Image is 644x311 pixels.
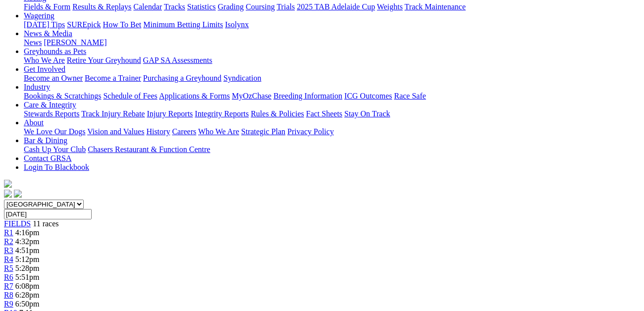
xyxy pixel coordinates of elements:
[143,74,221,82] a: Purchasing a Greyhound
[15,273,40,281] span: 5:51pm
[24,2,640,11] div: Racing
[24,109,640,118] div: Care & Integrity
[24,145,86,154] a: Cash Up Your Club
[24,74,83,82] a: Become an Owner
[24,56,65,64] a: Who We Are
[15,255,40,263] span: 5:12pm
[276,2,295,11] a: Trials
[24,127,640,136] div: About
[223,74,261,82] a: Syndication
[4,237,13,246] a: R2
[24,11,54,20] a: Wagering
[24,83,50,91] a: Industry
[4,282,13,290] a: R7
[14,190,22,198] img: twitter.svg
[103,92,157,100] a: Schedule of Fees
[88,145,210,154] a: Chasers Restaurant & Function Centre
[72,2,131,11] a: Results & Replays
[24,136,67,145] a: Bar & Dining
[394,92,426,100] a: Race Safe
[246,2,275,11] a: Coursing
[24,109,79,118] a: Stewards Reports
[24,163,89,171] a: Login To Blackbook
[198,127,239,136] a: Who We Are
[24,38,640,47] div: News & Media
[133,2,162,11] a: Calendar
[187,2,216,11] a: Statistics
[143,56,213,64] a: GAP SA Assessments
[4,190,12,198] img: facebook.svg
[15,282,40,290] span: 6:08pm
[344,109,390,118] a: Stay On Track
[344,92,392,100] a: ICG Outcomes
[33,219,58,228] span: 11 races
[87,127,144,136] a: Vision and Values
[4,255,13,263] a: R4
[24,154,71,162] a: Contact GRSA
[164,2,185,11] a: Tracks
[146,127,170,136] a: History
[225,20,249,29] a: Isolynx
[172,127,196,136] a: Careers
[4,209,92,219] input: Select date
[24,92,101,100] a: Bookings & Scratchings
[24,47,86,55] a: Greyhounds as Pets
[4,300,13,308] a: R9
[159,92,230,100] a: Applications & Forms
[4,264,13,272] a: R5
[85,74,141,82] a: Become a Trainer
[24,20,65,29] a: [DATE] Tips
[232,92,271,100] a: MyOzChase
[377,2,403,11] a: Weights
[4,180,12,188] img: logo-grsa-white.png
[24,145,640,154] div: Bar & Dining
[67,56,141,64] a: Retire Your Greyhound
[218,2,244,11] a: Grading
[147,109,193,118] a: Injury Reports
[44,38,107,47] a: [PERSON_NAME]
[15,300,40,308] span: 6:50pm
[405,2,466,11] a: Track Maintenance
[24,92,640,101] div: Industry
[15,291,40,299] span: 6:28pm
[24,56,640,65] div: Greyhounds as Pets
[15,246,40,255] span: 4:51pm
[81,109,145,118] a: Track Injury Rebate
[241,127,285,136] a: Strategic Plan
[15,237,40,246] span: 4:32pm
[143,20,223,29] a: Minimum Betting Limits
[24,29,72,38] a: News & Media
[24,65,65,73] a: Get Involved
[4,219,31,228] a: FIELDS
[4,273,13,281] a: R6
[24,101,76,109] a: Care & Integrity
[24,20,640,29] div: Wagering
[24,2,70,11] a: Fields & Form
[4,228,13,237] a: R1
[24,118,44,127] a: About
[24,74,640,83] div: Get Involved
[103,20,142,29] a: How To Bet
[195,109,249,118] a: Integrity Reports
[297,2,375,11] a: 2025 TAB Adelaide Cup
[15,228,40,237] span: 4:16pm
[4,246,13,255] a: R3
[24,38,42,47] a: News
[306,109,342,118] a: Fact Sheets
[24,127,85,136] a: We Love Our Dogs
[287,127,334,136] a: Privacy Policy
[251,109,304,118] a: Rules & Policies
[273,92,342,100] a: Breeding Information
[4,291,13,299] a: R8
[15,264,40,272] span: 5:28pm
